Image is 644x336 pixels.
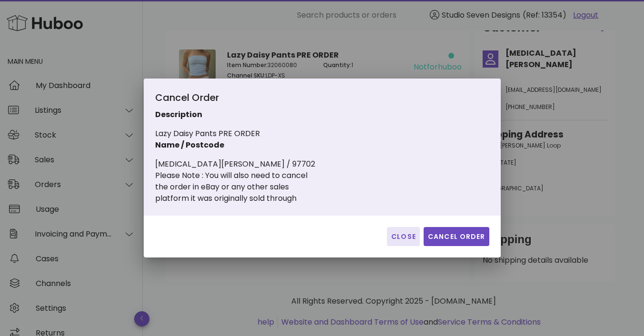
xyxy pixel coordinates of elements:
button: Cancel Order [424,227,489,246]
button: Close [387,227,420,246]
span: Cancel Order [427,232,485,242]
div: Please Note : You will also need to cancel the order in eBay or any other sales platform it was o... [155,170,369,204]
p: Name / Postcode [155,139,369,151]
div: Lazy Daisy Pants PRE ORDER [MEDICAL_DATA][PERSON_NAME] / 97702 [155,90,369,204]
div: Cancel Order [155,90,369,109]
span: Close [391,232,416,242]
p: Description [155,109,369,120]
